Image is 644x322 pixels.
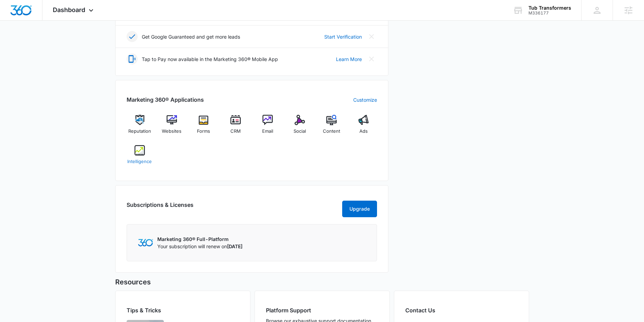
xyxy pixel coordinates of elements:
[142,56,278,63] p: Tap to Pay now available in the Marketing 360® Mobile App
[115,277,529,287] h5: Resources
[294,128,306,135] span: Social
[162,128,181,135] span: Websites
[323,128,340,135] span: Content
[266,306,378,314] h2: Platform Support
[350,115,377,140] a: Ads
[353,96,377,103] a: Customize
[190,115,217,140] a: Forms
[142,33,240,40] p: Get Google Guaranteed and get more leads
[366,53,377,64] button: Close
[157,235,242,243] p: Marketing 360® Full-Platform
[286,115,313,140] a: Social
[158,115,185,140] a: Websites
[53,6,85,13] span: Dashboard
[359,128,368,135] span: Ads
[138,239,153,246] img: Marketing 360 Logo
[324,33,362,40] a: Start Verification
[127,201,194,214] h2: Subscriptions & Licenses
[157,243,242,250] p: Your subscription will renew on
[227,243,242,249] span: [DATE]
[128,128,151,135] span: Reputation
[230,128,241,135] span: CRM
[127,306,239,314] h2: Tips & Tricks
[222,115,249,140] a: CRM
[318,115,345,140] a: Content
[336,56,362,63] a: Learn More
[127,145,153,170] a: Intelligence
[528,5,571,11] div: account name
[127,158,152,165] span: Intelligence
[255,115,281,140] a: Email
[262,128,273,135] span: Email
[366,31,377,42] button: Close
[127,95,204,104] h2: Marketing 360® Applications
[528,11,571,16] div: account id
[197,128,210,135] span: Forms
[342,201,377,217] button: Upgrade
[405,306,518,314] h2: Contact Us
[127,115,153,140] a: Reputation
